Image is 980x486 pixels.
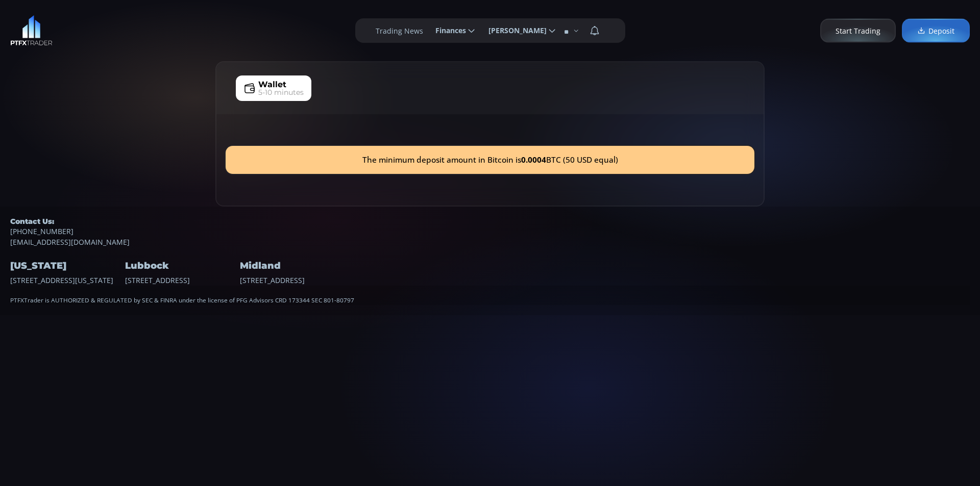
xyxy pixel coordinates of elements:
[10,258,122,274] h4: [US_STATE]
[820,19,896,43] a: Start Trading
[521,155,546,165] b: 0.0004
[428,20,466,41] span: Finances
[481,20,547,41] span: [PERSON_NAME]
[376,25,423,36] label: Trading News
[125,247,237,285] div: [STREET_ADDRESS]
[902,19,970,43] a: Deposit
[10,226,970,237] a: [PHONE_NUMBER]
[10,217,970,247] div: [EMAIL_ADDRESS][DOMAIN_NAME]
[836,25,880,36] span: Start Trading
[226,146,754,174] div: The minimum deposit amount in Bitcoin is BTC (50 USD equal)
[10,15,53,46] img: LOGO
[240,258,352,274] h4: Midland
[258,79,286,91] span: Wallet
[10,217,970,226] h5: Contact Us:
[125,258,237,274] h4: Lubbock
[10,286,970,305] div: PTFXTrader is AUTHORIZED & REGULATED by SEC & FINRA under the license of PFG Advisors CRD 173344 ...
[10,247,122,285] div: [STREET_ADDRESS][US_STATE]
[258,87,304,98] span: 5-10 minutes
[917,25,954,36] span: Deposit
[240,247,352,285] div: [STREET_ADDRESS]
[236,75,311,101] a: Wallet5-10 minutes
